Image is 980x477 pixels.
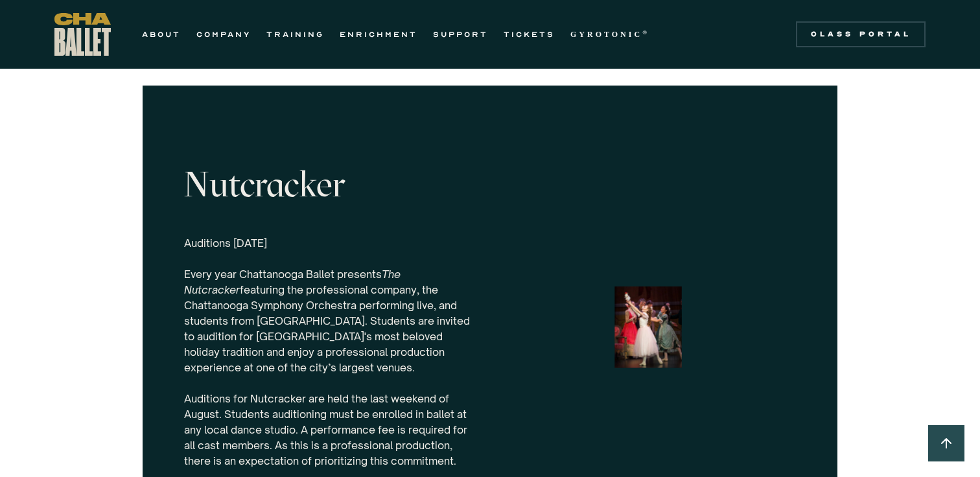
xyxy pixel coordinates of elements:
[266,27,324,42] a: TRAINING
[796,21,926,47] a: Class Portal
[340,27,417,42] a: ENRICHMENT
[196,27,251,42] a: COMPANY
[184,165,480,204] h4: Nutcracker
[642,29,649,36] sup: ®
[804,29,918,40] div: Class Portal
[504,27,555,42] a: TICKETS
[570,30,642,39] strong: GYROTONIC
[433,27,488,42] a: SUPPORT
[570,27,649,42] a: GYROTONIC®
[54,13,111,56] a: home
[184,235,480,469] p: Auditions [DATE] ‍ Every year Chattanooga Ballet presents featuring the professional company, the...
[142,27,181,42] a: ABOUT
